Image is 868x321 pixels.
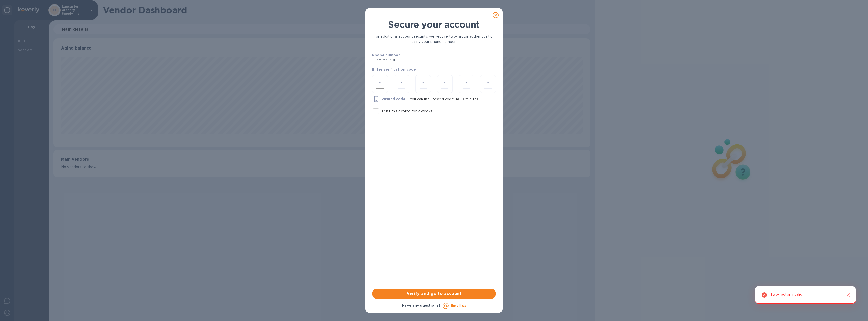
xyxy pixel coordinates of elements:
[372,67,496,72] p: Enter verification code
[845,292,852,298] button: Close
[770,290,802,300] div: Two-factor invalid
[372,34,496,44] p: For additional account security, we require two-factor authentication using your phone number.
[381,97,406,101] u: Resend code
[376,291,492,297] span: Verify and go to account
[402,303,441,307] b: Have any questions?
[381,109,432,114] p: Trust this device for 2 weeks
[372,53,400,57] b: Phone number
[451,304,466,308] a: Email us
[410,97,478,101] span: You can use 'Resend code' in 0 : 07 minutes
[372,289,496,299] button: Verify and go to account
[372,19,496,30] h1: Secure your account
